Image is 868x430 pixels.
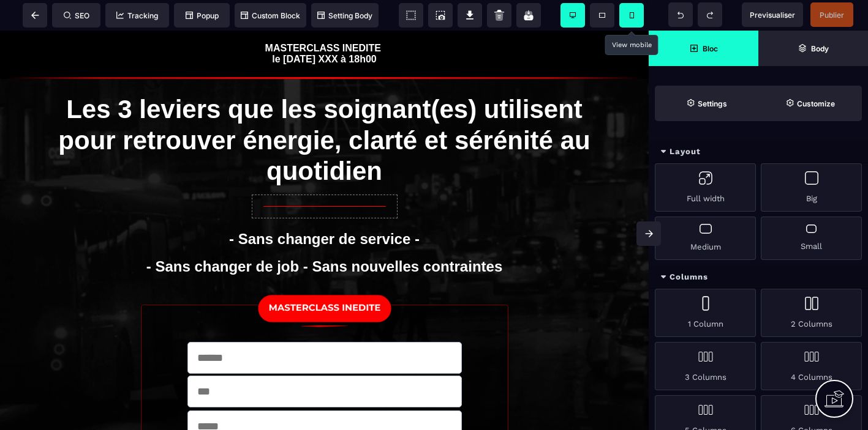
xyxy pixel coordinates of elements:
span: Settings [655,86,758,121]
text: MASTERCLASS INEDITE le [DATE] XXX à 18h00 [9,9,640,37]
div: Full width [655,163,756,212]
div: Small [761,217,862,260]
span: View components [399,3,423,28]
span: Open Blocks [649,31,758,66]
div: Columns [649,266,868,289]
span: Tracking [116,11,158,20]
div: Big [761,163,862,212]
div: 1 Column [655,289,756,337]
span: Screenshot [428,3,453,28]
img: 204faf8e3ea6a26df9b9b1147ecb76f0_BONUS_OFFERTS.png [248,256,401,300]
div: Medium [655,217,756,260]
h1: - Sans changer de service - - Sans changer de job - Sans nouvelles contraintes [58,188,591,256]
strong: Settings [698,99,727,108]
span: Publier [820,10,844,20]
div: 2 Columns [761,289,862,337]
div: 4 Columns [761,342,862,390]
div: 3 Columns [655,342,756,390]
span: Custom Block [241,11,300,20]
span: SEO [64,11,89,20]
span: Open Layer Manager [758,31,868,66]
strong: Body [811,44,829,53]
h1: Les 3 leviers que les soignant(es) utilisent pour retrouver énergie, clarté et sérénité au quotidien [58,57,591,163]
span: Setting Body [317,11,372,20]
strong: Customize [797,99,835,108]
strong: Bloc [703,44,718,53]
span: Previsualiser [750,10,795,20]
div: Layout [649,141,868,163]
span: Popup [186,11,219,20]
span: Preview [742,2,803,27]
span: Open Style Manager [758,86,862,121]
